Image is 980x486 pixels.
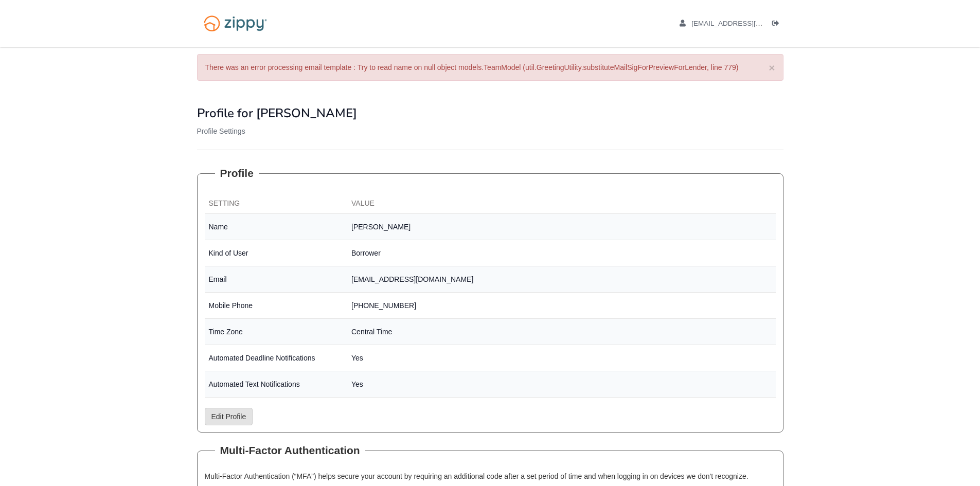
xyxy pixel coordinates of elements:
button: × [769,62,775,73]
td: [PERSON_NAME] [347,214,776,240]
span: myrandanevins@gmail.com [691,20,809,27]
td: Time Zone [205,319,348,345]
td: [EMAIL_ADDRESS][DOMAIN_NAME] [347,266,776,293]
td: Borrower [347,240,776,266]
td: [PHONE_NUMBER] [347,293,776,319]
a: edit profile [680,20,810,30]
td: Email [205,266,348,293]
th: Value [347,194,776,214]
h1: Profile for [PERSON_NAME] [197,106,783,120]
legend: Multi-Factor Authentication [215,443,365,458]
td: Yes [347,345,776,371]
p: Profile Settings [197,126,783,136]
td: Kind of User [205,240,348,266]
th: Setting [205,194,348,214]
a: Edit Profile [205,408,253,425]
a: Log out [772,20,783,30]
div: There was an error processing email template : Try to read name on null object models.TeamModel (... [197,54,783,81]
legend: Profile [215,166,259,181]
td: Name [205,214,348,240]
td: Central Time [347,319,776,345]
td: Mobile Phone [205,293,348,319]
p: Multi-Factor Authentication (“MFA”) helps secure your account by requiring an additional code aft... [205,471,776,481]
img: Logo [197,10,274,37]
td: Yes [347,371,776,398]
td: Automated Deadline Notifications [205,345,348,371]
td: Automated Text Notifications [205,371,348,398]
